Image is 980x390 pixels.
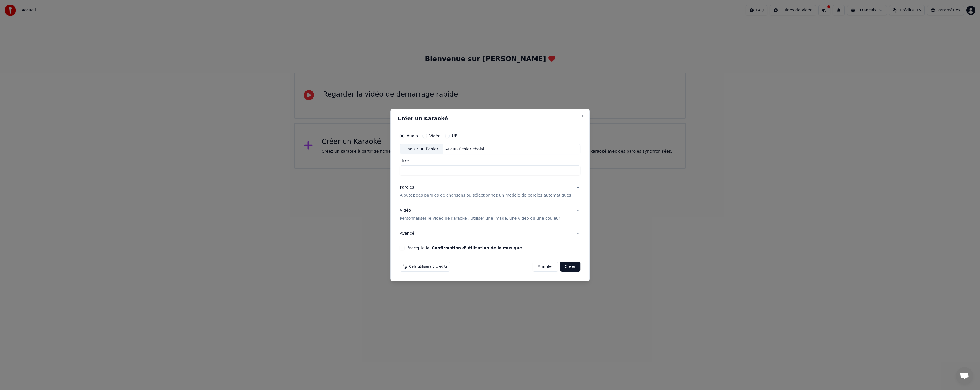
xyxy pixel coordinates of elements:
div: Vidéo [400,208,560,222]
label: Vidéo [429,134,440,138]
div: Paroles [400,185,414,191]
label: URL [452,134,460,138]
label: J'accepte la [407,246,522,250]
button: ParolesAjoutez des paroles de chansons ou sélectionnez un modèle de paroles automatiques [400,180,580,203]
h2: Créer un Karaoké [397,116,583,121]
button: Avancé [400,226,580,241]
button: J'accepte la [432,246,522,250]
label: Titre [400,159,580,163]
label: Audio [407,134,418,138]
p: Personnaliser le vidéo de karaoké : utiliser une image, une vidéo ou une couleur [400,216,560,221]
button: Annuler [533,262,558,272]
span: Cela utilisera 5 crédits [409,264,447,269]
button: VidéoPersonnaliser le vidéo de karaoké : utiliser une image, une vidéo ou une couleur [400,203,580,226]
button: Créer [560,262,580,272]
div: Aucun fichier choisi [443,146,487,152]
p: Ajoutez des paroles de chansons ou sélectionnez un modèle de paroles automatiques [400,193,571,199]
div: Choisir un fichier [400,144,443,154]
